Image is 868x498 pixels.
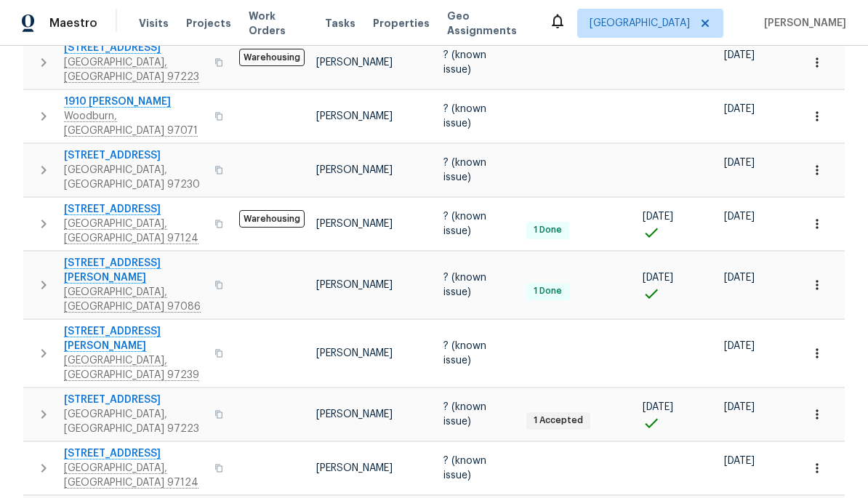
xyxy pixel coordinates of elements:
[447,9,531,38] span: Geo Assignments
[724,341,755,351] span: [DATE]
[724,402,755,412] span: [DATE]
[239,49,305,66] span: Warehousing
[443,50,486,75] span: ? (known issue)
[590,16,690,31] span: [GEOGRAPHIC_DATA]
[239,210,305,228] span: Warehousing
[64,163,206,192] span: [GEOGRAPHIC_DATA], [GEOGRAPHIC_DATA] 97230
[64,407,206,436] span: [GEOGRAPHIC_DATA], [GEOGRAPHIC_DATA] 97223
[724,456,755,466] span: [DATE]
[186,16,231,31] span: Projects
[443,402,486,427] span: ? (known issue)
[724,50,755,60] span: [DATE]
[139,16,169,31] span: Visits
[316,219,393,229] span: [PERSON_NAME]
[249,9,308,38] span: Work Orders
[64,148,206,163] span: [STREET_ADDRESS]
[643,212,673,222] span: [DATE]
[643,273,673,283] span: [DATE]
[528,285,568,297] span: 1 Done
[724,212,755,222] span: [DATE]
[643,402,673,412] span: [DATE]
[373,16,430,31] span: Properties
[316,57,393,68] span: [PERSON_NAME]
[443,212,486,236] span: ? (known issue)
[724,158,755,168] span: [DATE]
[316,409,393,419] span: [PERSON_NAME]
[758,16,846,31] span: [PERSON_NAME]
[443,456,486,481] span: ? (known issue)
[316,463,393,473] span: [PERSON_NAME]
[443,158,486,182] span: ? (known issue)
[443,104,486,129] span: ? (known issue)
[724,104,755,114] span: [DATE]
[528,414,589,427] span: 1 Accepted
[49,16,97,31] span: Maestro
[443,341,486,366] span: ? (known issue)
[316,165,393,175] span: [PERSON_NAME]
[325,18,355,28] span: Tasks
[316,111,393,121] span: [PERSON_NAME]
[724,273,755,283] span: [DATE]
[316,348,393,358] span: [PERSON_NAME]
[64,393,206,407] span: [STREET_ADDRESS]
[528,224,568,236] span: 1 Done
[316,280,393,290] span: [PERSON_NAME]
[443,273,486,297] span: ? (known issue)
